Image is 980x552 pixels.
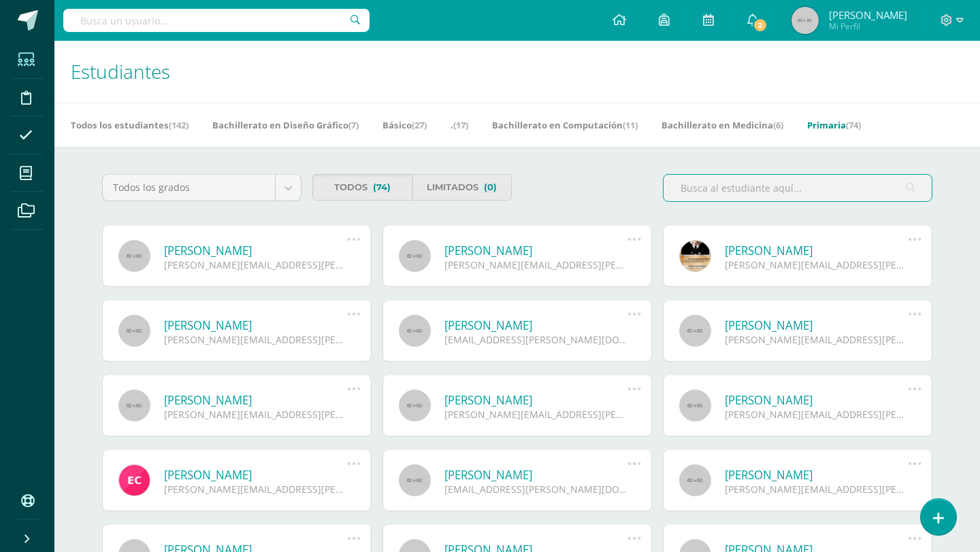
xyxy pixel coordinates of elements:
[164,333,347,346] div: [PERSON_NAME][EMAIL_ADDRESS][PERSON_NAME][DOMAIN_NAME]
[444,243,627,258] a: [PERSON_NAME]
[661,114,783,136] a: Bachillerato en Medicina(6)
[725,317,908,333] a: [PERSON_NAME]
[444,467,627,483] a: [PERSON_NAME]
[382,114,427,136] a: Básico(27)
[829,8,907,22] span: [PERSON_NAME]
[791,7,819,34] img: 45x45
[725,483,908,496] div: [PERSON_NAME][EMAIL_ADDRESS][PERSON_NAME][DOMAIN_NAME]
[664,175,932,201] input: Busca al estudiante aquí...
[725,408,908,421] div: [PERSON_NAME][EMAIL_ADDRESS][PERSON_NAME][DOMAIN_NAME]
[753,18,768,33] span: 2
[453,119,468,131] span: (17)
[773,119,783,131] span: (6)
[807,114,861,136] a: Primaria(74)
[725,243,908,258] a: [PERSON_NAME]
[725,333,908,346] div: [PERSON_NAME][EMAIL_ADDRESS][PERSON_NAME][DOMAIN_NAME]
[484,175,497,200] span: (0)
[63,9,370,32] input: Busca un usuario...
[444,392,627,408] a: [PERSON_NAME]
[103,175,301,201] a: Todos los grados
[164,258,347,271] div: [PERSON_NAME][EMAIL_ADDRESS][PERSON_NAME][DOMAIN_NAME]
[312,174,412,201] a: Todos(74)
[412,174,512,201] a: Limitados(0)
[164,408,347,421] div: [PERSON_NAME][EMAIL_ADDRESS][PERSON_NAME][DOMAIN_NAME]
[846,119,861,131] span: (74)
[169,119,189,131] span: (142)
[164,243,347,258] a: [PERSON_NAME]
[348,119,359,131] span: (7)
[444,333,627,346] div: [EMAIL_ADDRESS][PERSON_NAME][DOMAIN_NAME]
[492,114,638,136] a: Bachillerato en Computación(11)
[444,483,627,496] div: [EMAIL_ADDRESS][PERSON_NAME][DOMAIN_NAME]
[444,258,627,271] div: [PERSON_NAME][EMAIL_ADDRESS][PERSON_NAME][DOMAIN_NAME]
[164,467,347,483] a: [PERSON_NAME]
[113,175,265,201] span: Todos los grados
[71,58,170,84] span: Estudiantes
[212,114,359,136] a: Bachillerato en Diseño Gráfico(7)
[164,317,347,333] a: [PERSON_NAME]
[444,317,627,333] a: [PERSON_NAME]
[71,114,189,136] a: Todos los estudiantes(142)
[725,392,908,408] a: [PERSON_NAME]
[451,114,468,136] a: .(17)
[412,119,427,131] span: (27)
[725,258,908,271] div: [PERSON_NAME][EMAIL_ADDRESS][PERSON_NAME][DOMAIN_NAME]
[373,175,391,200] span: (74)
[623,119,638,131] span: (11)
[725,467,908,483] a: [PERSON_NAME]
[164,392,347,408] a: [PERSON_NAME]
[164,483,347,496] div: [PERSON_NAME][EMAIL_ADDRESS][PERSON_NAME][DOMAIN_NAME]
[829,20,907,32] span: Mi Perfil
[444,408,627,421] div: [PERSON_NAME][EMAIL_ADDRESS][PERSON_NAME][DOMAIN_NAME]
